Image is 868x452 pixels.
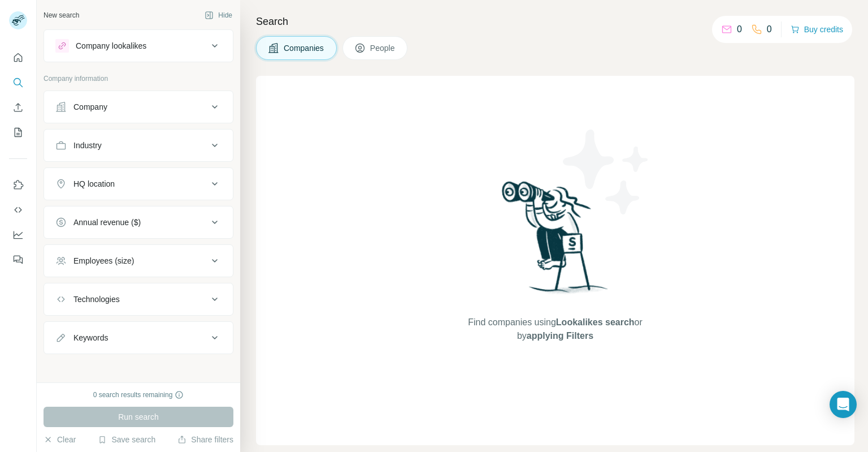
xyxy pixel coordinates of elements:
button: HQ location [44,170,233,197]
p: 0 [737,23,742,36]
button: Hide [197,7,240,24]
div: Employees (size) [73,255,134,266]
button: Dashboard [9,225,27,245]
img: Surfe Illustration - Woman searching with binoculars [497,178,614,304]
div: Annual revenue ($) [73,217,141,228]
button: Share filters [177,434,233,445]
div: New search [44,10,79,20]
button: Buy credits [791,21,843,37]
span: Companies [284,42,325,54]
button: Quick start [9,48,27,68]
p: 0 [767,23,772,36]
button: Enrich CSV [9,97,27,118]
span: applying Filters [527,331,593,341]
p: Company information [44,74,233,84]
img: Surfe Illustration - Stars [555,121,657,223]
div: Company lookalikes [76,40,146,51]
button: Keywords [44,324,233,351]
button: Save search [98,434,155,445]
div: HQ location [73,178,115,190]
button: Use Surfe API [9,200,27,220]
div: Company [73,101,107,113]
div: Open Intercom Messenger [830,391,857,418]
button: Company lookalikes [44,32,233,59]
span: People [370,42,396,54]
div: Technologies [73,294,120,305]
button: Search [9,72,27,93]
button: Company [44,93,233,120]
button: Industry [44,132,233,159]
div: Industry [73,140,102,151]
span: Lookalikes search [556,317,635,327]
h4: Search [256,14,854,29]
button: Technologies [44,286,233,313]
button: Feedback [9,249,27,270]
button: My lists [9,122,27,143]
button: Employees (size) [44,247,233,274]
button: Clear [44,434,76,445]
div: Keywords [73,332,108,343]
button: Use Surfe on LinkedIn [9,175,27,195]
span: Find companies using or by [465,316,645,343]
div: 0 search results remaining [93,390,184,400]
button: Annual revenue ($) [44,209,233,236]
